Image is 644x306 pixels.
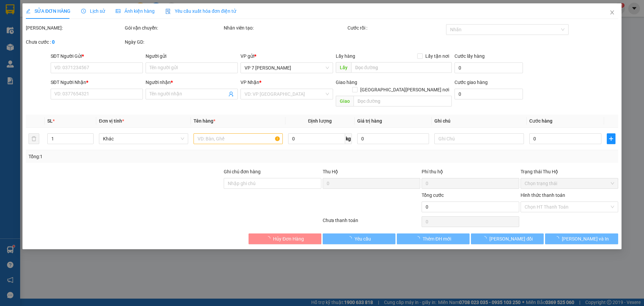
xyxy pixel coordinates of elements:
span: Lấy [336,62,351,73]
span: loading [554,236,562,241]
div: VP gửi [241,52,333,60]
span: loading [266,236,273,241]
span: Giao [336,96,354,106]
span: loading [347,236,355,241]
button: [PERSON_NAME] đổi [471,233,544,244]
span: Thu Hộ [323,169,338,174]
div: Người gửi [146,52,238,60]
input: Cước giao hàng [454,89,523,99]
span: Khác [103,134,184,144]
span: Giá trị hàng [357,118,382,124]
b: 0 [52,39,55,45]
div: SĐT Người Nhận [51,79,143,86]
span: [PERSON_NAME] đổi [490,235,533,243]
div: Cước rồi : [347,24,445,32]
div: SĐT Người Gửi [51,52,143,60]
label: Hình thức thanh toán [521,192,565,198]
button: Close [603,3,622,22]
label: Cước lấy hàng [454,53,485,59]
input: Ghi chú đơn hàng [224,178,321,189]
span: picture [116,9,120,13]
th: Ghi chú [432,115,527,128]
input: VD: Bàn, Ghế [194,133,283,144]
label: Cước giao hàng [454,80,488,85]
span: Lịch sử [81,8,105,14]
span: plus [607,136,615,141]
span: clock-circle [81,9,86,13]
span: loading [482,236,490,241]
button: Hủy Đơn Hàng [249,233,321,244]
span: kg [345,133,352,144]
div: Ngày GD: [125,38,222,46]
input: Dọc đường [351,62,452,73]
button: Thêm ĐH mới [397,233,470,244]
span: loading [415,236,423,241]
div: Tổng: 1 [29,153,249,160]
label: Ghi chú đơn hàng [224,169,261,174]
input: Cước lấy hàng [454,62,523,73]
span: Chọn trạng thái [525,178,614,188]
span: user-add [229,91,234,97]
span: [GEOGRAPHIC_DATA][PERSON_NAME] nơi [358,86,452,93]
span: edit [26,9,31,13]
span: VP 7 Phạm Văn Đồng [245,63,329,73]
span: Ảnh kiện hàng [116,8,155,14]
span: Tên hàng [194,118,215,124]
span: Thêm ĐH mới [423,235,451,243]
span: Lấy tận nơi [423,52,452,60]
div: Chưa cước : [26,38,123,46]
button: Yêu cầu [323,233,395,244]
div: Nhân viên tạo: [224,24,346,32]
div: [PERSON_NAME]: [26,24,123,32]
span: VP Nhận [241,80,260,85]
div: Chưa thanh toán [322,217,421,228]
div: Gói vận chuyển: [125,24,222,32]
span: SỬA ĐƠN HÀNG [26,8,70,14]
button: [PERSON_NAME] và In [545,233,618,244]
span: [PERSON_NAME] và In [562,235,609,243]
span: Yêu cầu xuất hóa đơn điện tử [165,8,236,14]
button: plus [607,133,615,144]
span: Giao hàng [336,80,357,85]
input: Ghi Chú [435,133,524,144]
span: Hủy Đơn Hàng [273,235,304,243]
span: Đơn vị tính [99,118,124,124]
span: Yêu cầu [355,235,371,243]
span: Cước hàng [529,118,552,124]
span: close [609,10,615,15]
span: Lấy hàng [336,53,355,59]
div: Người nhận [146,79,238,86]
div: Phí thu hộ [422,168,519,178]
div: Trạng thái Thu Hộ [521,168,618,175]
span: SL [47,118,53,124]
button: delete [29,133,39,144]
span: Tổng cước [422,192,444,198]
span: Định lượng [308,118,332,124]
input: Dọc đường [354,96,452,106]
img: icon [165,9,171,14]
